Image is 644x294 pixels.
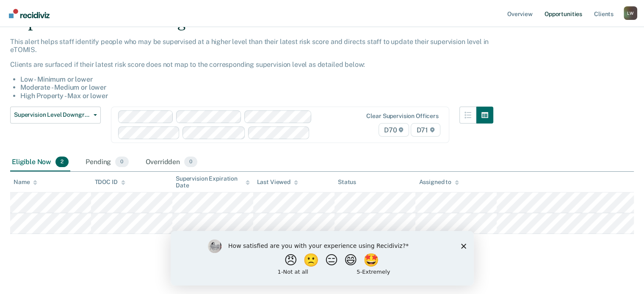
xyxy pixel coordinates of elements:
button: Profile dropdown button [624,6,637,20]
div: Assigned to [419,179,459,186]
div: TDOC ID [94,179,125,186]
div: Pending0 [84,153,130,172]
li: Moderate - Medium or lower [20,83,493,91]
iframe: Survey by Kim from Recidiviz [171,231,474,286]
div: Clear supervision officers [366,113,438,120]
span: Supervision Level Downgrade [14,111,90,118]
button: Supervision Level Downgrade [10,107,101,124]
div: Supervision Expiration Date [176,175,250,190]
span: D71 [411,123,440,137]
div: Name [14,179,37,186]
div: Overridden0 [144,153,199,172]
span: 2 [55,157,69,168]
div: Last Viewed [257,179,298,186]
div: Eligible Now2 [10,153,70,172]
span: 0 [184,157,197,168]
span: D70 [379,123,409,137]
li: High Property - Max or lower [20,92,493,100]
p: Clients are surfaced if their latest risk score does not map to the corresponding supervision lev... [10,60,493,69]
div: L W [624,6,637,20]
img: Recidiviz [9,9,50,18]
p: This alert helps staff identify people who may be supervised at a higher level than their latest ... [10,38,493,54]
li: Low - Minimum or lower [20,75,493,83]
span: 0 [115,157,128,168]
div: Status [338,179,356,186]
